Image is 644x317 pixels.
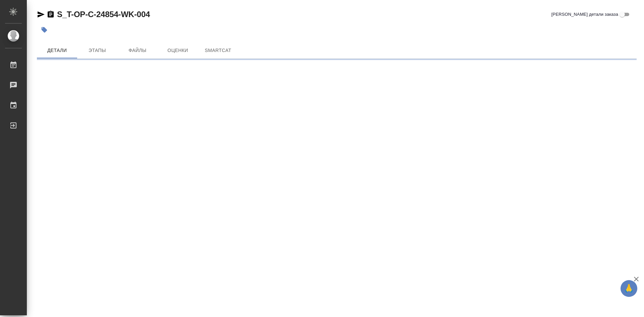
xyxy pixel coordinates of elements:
span: 🙏 [623,281,635,296]
button: Скопировать ссылку для ЯМессенджера [37,10,45,18]
span: [PERSON_NAME] детали заказа [551,11,618,18]
a: S_T-OP-C-24854-WK-004 [57,10,150,19]
button: Добавить тэг [37,22,52,37]
span: Файлы [121,46,154,55]
span: Этапы [81,46,113,55]
span: Оценки [162,46,194,55]
button: 🙏 [621,280,637,297]
span: Детали [41,46,73,55]
span: SmartCat [202,46,234,55]
button: Скопировать ссылку [47,10,55,18]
